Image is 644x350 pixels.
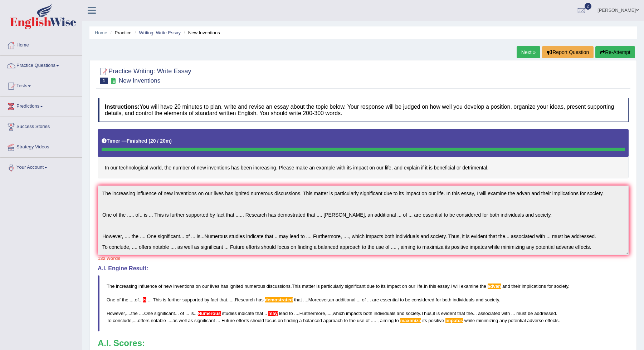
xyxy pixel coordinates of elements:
[299,311,325,316] span: Furthermore
[436,311,440,316] span: is
[109,78,117,84] small: Exam occurring question
[194,318,215,323] span: significant
[374,318,375,323] span: Consider using the typographical ellipsis character here instead. (did you mean: …)
[219,297,227,302] span: that
[238,311,254,316] span: indicate
[358,297,360,302] span: Consider using the typographical ellipsis character here instead. (did you mean: …)
[476,297,484,302] span: and
[445,318,463,323] span: Possible spelling mistake found. (did you mean: impacts)
[316,284,319,289] span: is
[303,318,322,323] span: balanced
[516,311,526,316] span: must
[187,311,188,316] span: Consider using the typographical ellipsis character here instead. (did you mean: …)
[122,297,128,302] span: the
[522,284,546,289] span: implications
[264,311,266,316] span: Two consecutive dots (did you mean: .)
[372,297,379,302] span: are
[542,46,594,58] button: Report Question
[321,284,343,289] span: particularly
[326,311,328,316] span: Consider using the typographical ellipsis character here instead. (did you mean: …)
[144,311,153,316] span: One
[139,311,140,316] span: Consider using the typographical ellipsis character here instead. (did you mean: …)
[267,284,291,289] span: discussions
[474,311,475,316] span: Consider using the typographical ellipsis character here instead. (did you mean: …)
[164,284,172,289] span: new
[297,311,298,316] span: Consider using the typographical ellipsis character here instead. (did you mean: …)
[0,97,82,114] a: Predictions
[380,297,399,302] span: essential
[150,138,170,144] b: 20 / 20m
[333,311,345,316] span: which
[150,297,152,302] span: Consider using the typographical ellipsis character here instead. (did you mean: …)
[127,138,147,144] b: Finished
[102,138,172,144] h5: Timer —
[367,297,369,302] span: Consider using the typographical ellipsis character here instead. (did you mean: …)
[397,311,405,316] span: and
[400,297,404,302] span: to
[210,297,218,302] span: fact
[163,297,166,302] span: is
[222,311,237,316] span: studies
[216,318,218,323] span: Consider using the typographical ellipsis character here instead. (did you mean: …)
[370,297,371,302] span: Consider using the typographical ellipsis character here instead. (did you mean: …)
[265,297,293,302] span: Possible spelling mistake found. (did you mean: demonstrated)
[502,311,510,316] span: with
[177,311,179,316] span: Consider using the typographical ellipsis character here instead. (did you mean: …)
[336,297,356,302] span: additional
[380,318,394,323] span: aiming
[98,255,629,262] div: 132 words
[134,318,136,323] span: Consider using the typographical ellipsis character here instead. (did you mean: …)
[302,284,315,289] span: matter
[176,311,178,316] span: Consider using the typographical ellipsis character here instead. (did you mean: …)
[467,311,473,316] span: the
[433,311,435,316] span: it
[527,318,543,323] span: adverse
[511,311,513,316] span: Consider using the typographical ellipsis character here instead. (did you mean: …)
[323,318,343,323] span: approach
[303,297,304,302] span: Consider using the typographical ellipsis character here instead. (did you mean: …)
[179,318,187,323] span: well
[528,311,533,316] span: be
[142,311,143,316] span: Consider using the typographical ellipsis character here instead. (did you mean: …)
[279,311,288,316] span: lead
[345,284,366,289] span: significant
[329,311,330,316] span: Consider using the typographical ellipsis character here instead. (did you mean: …)
[473,311,474,316] span: Consider using the typographical ellipsis character here instead. (did you mean: …)
[476,318,498,323] span: minimizing
[534,311,556,316] span: addressed
[116,284,137,289] span: increasing
[180,311,184,316] span: of
[299,318,302,323] span: a
[545,318,558,323] span: effects
[119,77,160,84] small: New Inventions
[328,311,329,316] span: Consider using the typographical ellipsis character here instead. (did you mean: …)
[138,318,150,323] span: offers
[436,297,441,302] span: for
[98,275,629,331] blockquote: . . , . ..... ...... . , . , . . . , ., . , . , . . . .
[210,284,219,289] span: lives
[268,311,278,316] span: This sentence does not start with an uppercase letter. (did you mean: May)
[151,318,166,323] span: notable
[195,311,196,316] span: Consider using the typographical ellipsis character here instead. (did you mean: …)
[256,297,264,302] span: has
[429,284,436,289] span: this
[387,284,401,289] span: impact
[595,46,635,58] button: Re-Attempt
[98,265,629,272] h4: A.I. Engine Result:
[306,297,307,302] span: Consider using the typographical ellipsis character here instead. (did you mean: …)
[517,46,540,58] a: Next »
[438,284,449,289] span: essay
[406,311,420,316] span: society
[265,318,277,323] span: focus
[344,318,348,323] span: to
[349,318,356,323] span: the
[169,318,170,323] span: Consider using the typographical ellipsis character here instead. (did you mean: …)
[292,284,301,289] span: This
[547,284,553,289] span: for
[221,318,235,323] span: Future
[218,318,219,323] span: Consider using the typographical ellipsis character here instead. (did you mean: …)
[416,284,423,289] span: life
[175,311,176,316] span: Consider using the typographical ellipsis character here instead. (did you mean: …)
[135,318,137,323] span: Consider using the typographical ellipsis character here instead. (did you mean: …)
[376,284,380,289] span: to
